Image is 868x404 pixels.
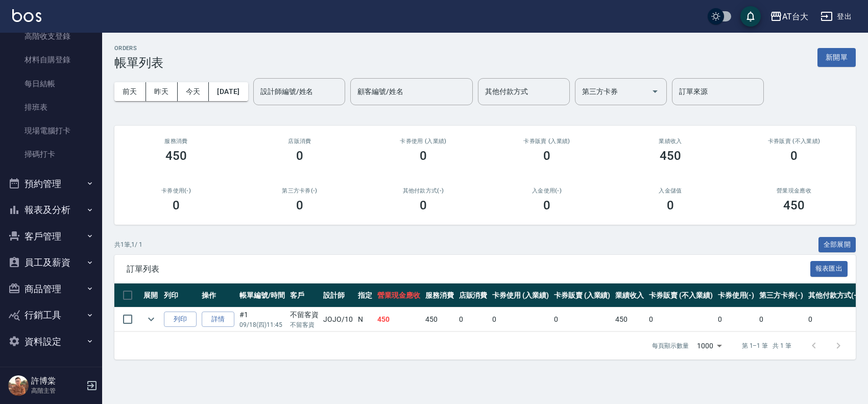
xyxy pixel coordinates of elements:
[810,264,848,273] a: 報表匯出
[543,149,550,163] h3: 0
[646,283,715,307] th: 卡券販賣 (不入業績)
[621,187,720,194] h2: 入金儲值
[647,83,663,100] button: Open
[237,307,287,331] td: #1
[146,82,178,101] button: 昨天
[490,283,551,307] th: 卡券使用 (入業績)
[715,283,757,307] th: 卡券使用(-)
[290,310,319,320] div: 不留客資
[790,149,798,163] h3: 0
[816,7,856,26] button: 登出
[173,198,180,212] h3: 0
[4,171,98,197] button: 預約管理
[757,307,806,331] td: 0
[31,386,83,395] p: 高階主管
[374,138,473,145] h2: 卡券使用 (入業績)
[4,249,98,276] button: 員工及薪資
[321,283,355,307] th: 設計師
[4,223,98,250] button: 客戶管理
[202,312,234,327] a: 詳情
[652,341,689,350] p: 每頁顯示數量
[693,332,726,360] div: 1000
[420,149,427,163] h3: 0
[423,307,456,331] td: 450
[209,82,248,101] button: [DATE]
[114,240,142,249] p: 共 1 筆, 1 / 1
[613,283,646,307] th: 業績收入
[660,149,681,163] h3: 450
[543,198,550,212] h3: 0
[497,138,596,145] h2: 卡券販賣 (入業績)
[4,142,98,166] a: 掃碼打卡
[4,302,98,328] button: 行銷工具
[817,48,856,67] button: 新開單
[4,276,98,302] button: 商品管理
[296,198,303,212] h3: 0
[715,307,757,331] td: 0
[178,82,209,101] button: 今天
[355,307,375,331] td: N
[4,328,98,355] button: 資料設定
[551,283,613,307] th: 卡券販賣 (入業績)
[551,307,613,331] td: 0
[420,198,427,212] h3: 0
[239,320,285,329] p: 09/18 (四) 11:45
[199,283,237,307] th: 操作
[321,307,355,331] td: JOJO /10
[490,307,551,331] td: 0
[375,307,423,331] td: 450
[744,187,843,194] h2: 營業現金應收
[782,10,808,23] div: AT台大
[143,312,159,327] button: expand row
[355,283,375,307] th: 指定
[114,82,146,101] button: 前天
[165,149,187,163] h3: 450
[114,45,163,52] h2: ORDERS
[456,283,490,307] th: 店販消費
[766,6,812,27] button: AT台大
[757,283,806,307] th: 第三方卡券(-)
[740,6,761,27] button: save
[818,237,856,253] button: 全部展開
[4,119,98,142] a: 現場電腦打卡
[806,307,862,331] td: 0
[375,283,423,307] th: 營業現金應收
[497,187,596,194] h2: 入金使用(-)
[744,138,843,145] h2: 卡券販賣 (不入業績)
[237,283,287,307] th: 帳單編號/時間
[613,307,646,331] td: 450
[127,187,226,194] h2: 卡券使用(-)
[161,283,199,307] th: 列印
[456,307,490,331] td: 0
[374,187,473,194] h2: 其他付款方式(-)
[4,72,98,96] a: 每日結帳
[621,138,720,145] h2: 業績收入
[164,312,197,327] button: 列印
[423,283,456,307] th: 服務消費
[4,48,98,72] a: 材料自購登錄
[296,149,303,163] h3: 0
[250,187,349,194] h2: 第三方卡券(-)
[290,320,319,329] p: 不留客資
[127,264,810,274] span: 訂單列表
[4,25,98,48] a: 高階收支登錄
[810,261,848,277] button: 報表匯出
[127,138,226,145] h3: 服務消費
[31,376,83,386] h5: 許博棠
[287,283,321,307] th: 客戶
[12,9,41,22] img: Logo
[806,283,862,307] th: 其他付款方式(-)
[783,198,805,212] h3: 450
[8,375,29,396] img: Person
[114,56,163,70] h3: 帳單列表
[817,52,856,62] a: 新開單
[667,198,674,212] h3: 0
[646,307,715,331] td: 0
[742,341,791,350] p: 第 1–1 筆 共 1 筆
[141,283,161,307] th: 展開
[4,197,98,223] button: 報表及分析
[250,138,349,145] h2: 店販消費
[4,96,98,119] a: 排班表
